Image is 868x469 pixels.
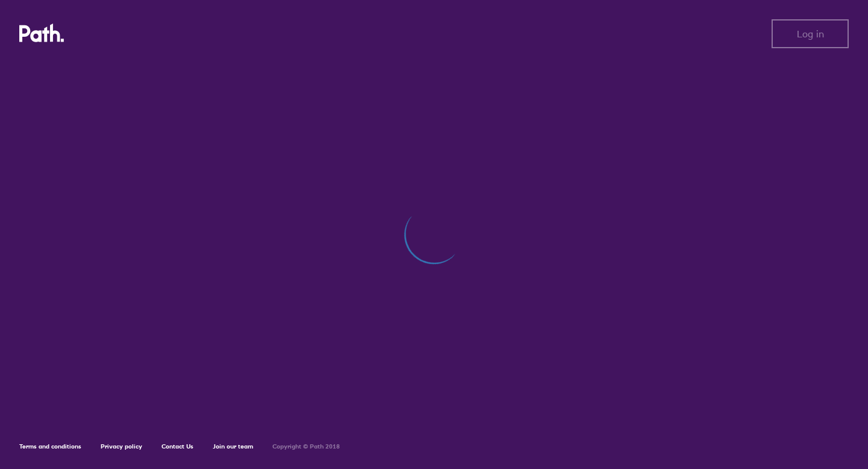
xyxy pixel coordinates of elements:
[797,28,824,39] span: Log in
[272,443,340,450] h6: Copyright © Path 2018
[162,442,193,450] a: Contact Us
[101,442,142,450] a: Privacy policy
[213,442,253,450] a: Join our team
[19,442,81,450] a: Terms and conditions
[772,19,849,48] button: Log in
